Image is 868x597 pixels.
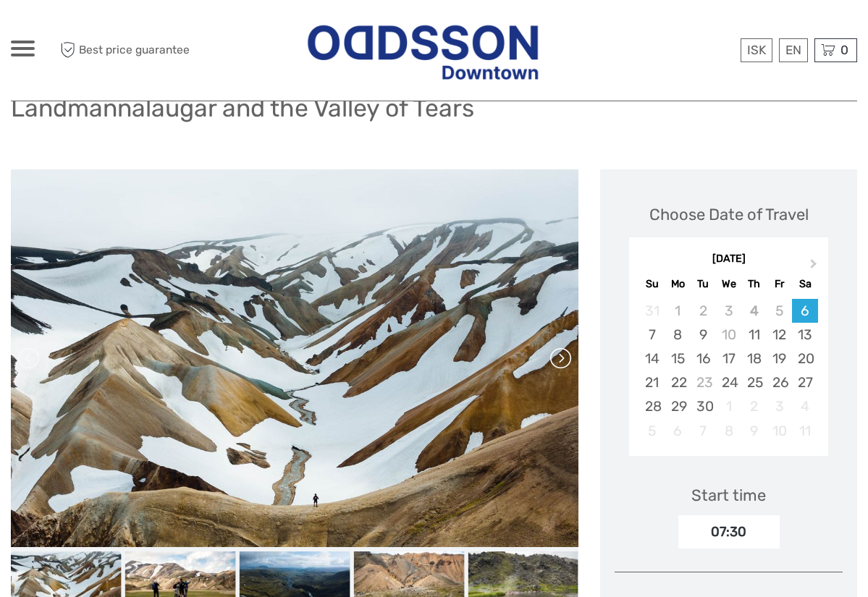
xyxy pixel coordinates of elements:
[306,14,542,86] img: Reykjavik Residence
[56,38,222,62] span: Best price guarantee
[649,203,809,226] div: Choose Date of Travel
[639,323,665,347] div: Choose Sunday, September 7th, 2025
[767,347,792,371] div: Choose Friday, September 19th, 2025
[716,299,741,323] div: Not available Wednesday, September 3rd, 2025
[747,43,766,57] span: ISK
[639,394,665,418] div: Choose Sunday, September 28th, 2025
[678,515,780,549] div: 07:30
[665,419,691,443] div: Not available Monday, October 6th, 2025
[665,299,691,323] div: Not available Monday, September 1st, 2025
[633,299,823,443] div: month 2025-09
[639,274,665,294] div: Su
[691,419,716,443] div: Not available Tuesday, October 7th, 2025
[767,299,792,323] div: Not available Friday, September 5th, 2025
[741,323,767,347] div: Choose Thursday, September 11th, 2025
[792,419,817,443] div: Not available Saturday, October 11th, 2025
[691,299,716,323] div: Not available Tuesday, September 2nd, 2025
[741,394,767,418] div: Not available Thursday, October 2nd, 2025
[716,323,741,347] div: Not available Wednesday, September 10th, 2025
[792,347,817,371] div: Choose Saturday, September 20th, 2025
[792,323,817,347] div: Choose Saturday, September 13th, 2025
[716,394,741,418] div: Not available Wednesday, October 1st, 2025
[167,22,184,40] button: Open LiveChat chat widget
[691,274,716,294] div: Tu
[792,371,817,394] div: Choose Saturday, September 27th, 2025
[792,394,817,418] div: Not available Saturday, October 4th, 2025
[11,93,474,123] h1: Landmannalaugar and the Valley of Tears
[629,252,828,267] div: [DATE]
[741,299,767,323] div: Not available Thursday, September 4th, 2025
[716,419,741,443] div: Not available Wednesday, October 8th, 2025
[691,371,716,394] div: Not available Tuesday, September 23rd, 2025
[767,394,792,418] div: Not available Friday, October 3rd, 2025
[665,394,691,418] div: Choose Monday, September 29th, 2025
[716,274,741,294] div: We
[767,419,792,443] div: Not available Friday, October 10th, 2025
[665,371,691,394] div: Choose Monday, September 22nd, 2025
[639,347,665,371] div: Choose Sunday, September 14th, 2025
[691,394,716,418] div: Choose Tuesday, September 30th, 2025
[691,484,766,507] div: Start time
[779,38,808,62] div: EN
[639,299,665,323] div: Not available Sunday, August 31st, 2025
[639,371,665,394] div: Choose Sunday, September 21st, 2025
[665,347,691,371] div: Choose Monday, September 15th, 2025
[767,274,792,294] div: Fr
[741,419,767,443] div: Not available Thursday, October 9th, 2025
[691,347,716,371] div: Choose Tuesday, September 16th, 2025
[741,347,767,371] div: Choose Thursday, September 18th, 2025
[716,371,741,394] div: Choose Wednesday, September 24th, 2025
[838,43,851,57] span: 0
[11,169,578,548] img: 8a8f26e94fc441e4b7dd0a6388e743a7_main_slider.jpeg
[639,419,665,443] div: Not available Sunday, October 5th, 2025
[665,274,691,294] div: Mo
[741,371,767,394] div: Choose Thursday, September 25th, 2025
[716,347,741,371] div: Choose Wednesday, September 17th, 2025
[792,299,817,323] div: Choose Saturday, September 6th, 2025
[792,274,817,294] div: Sa
[691,323,716,347] div: Choose Tuesday, September 9th, 2025
[20,25,164,37] p: We're away right now. Please check back later!
[767,323,792,347] div: Choose Friday, September 12th, 2025
[804,255,827,279] button: Next Month
[741,274,767,294] div: Th
[767,371,792,394] div: Choose Friday, September 26th, 2025
[665,323,691,347] div: Choose Monday, September 8th, 2025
